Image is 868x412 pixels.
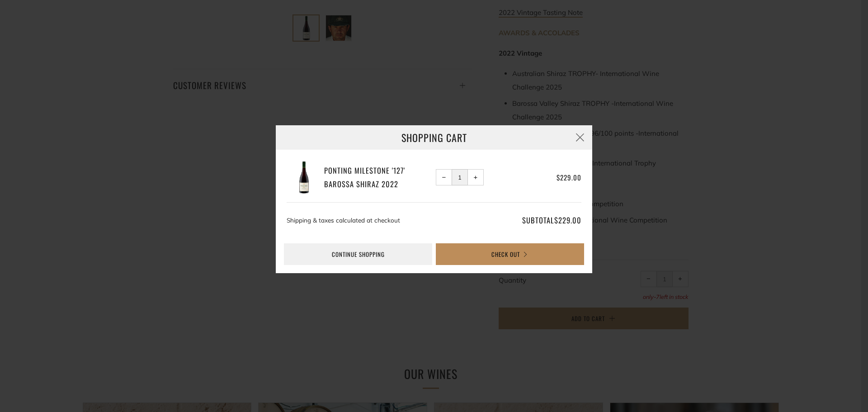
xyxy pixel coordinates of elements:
a: Continue shopping [284,243,432,265]
input: quantity [452,169,468,185]
span: $229.00 [557,172,581,182]
button: Check Out [436,243,584,265]
button: Close (Esc) [568,125,592,150]
h3: Shopping Cart [276,125,592,150]
span: − [442,175,446,180]
a: Ponting Milestone '127' Barossa Shiraz 2022 [324,164,433,190]
p: Shipping & taxes calculated at checkout [287,213,482,227]
span: + [474,175,478,180]
img: Ponting Milestone '127' Barossa Shiraz 2022 [287,161,321,194]
span: $229.00 [554,214,581,226]
p: Subtotal [486,213,581,227]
